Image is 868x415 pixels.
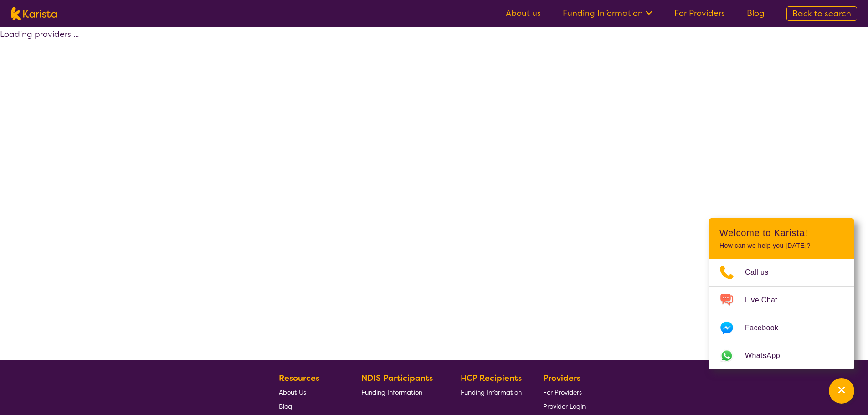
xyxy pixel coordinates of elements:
[279,399,340,413] a: Blog
[543,373,580,384] b: Providers
[719,242,843,250] p: How can we help you [DATE]?
[543,385,586,399] a: For Providers
[506,8,541,19] a: About us
[563,8,652,19] a: Funding Information
[747,8,765,19] a: Blog
[361,385,440,399] a: Funding Information
[786,6,857,21] a: Back to search
[279,373,319,384] b: Resources
[745,293,788,307] span: Live Chat
[11,7,57,20] img: Karista logo
[709,259,854,369] ul: Choose channel
[674,8,725,19] a: For Providers
[745,266,780,279] span: Call us
[543,388,582,396] span: For Providers
[279,388,306,396] span: About Us
[461,373,522,384] b: HCP Recipients
[543,399,586,413] a: Provider Login
[279,402,292,410] span: Blog
[279,385,340,399] a: About Us
[792,8,851,19] span: Back to search
[709,342,854,369] a: Web link opens in a new tab.
[461,385,522,399] a: Funding Information
[543,402,586,410] span: Provider Login
[361,373,433,384] b: NDIS Participants
[719,227,843,238] h2: Welcome to Karista!
[745,349,791,363] span: WhatsApp
[361,388,422,396] span: Funding Information
[829,378,854,404] button: Channel Menu
[745,321,789,335] span: Facebook
[461,388,522,396] span: Funding Information
[709,218,854,369] div: Channel Menu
